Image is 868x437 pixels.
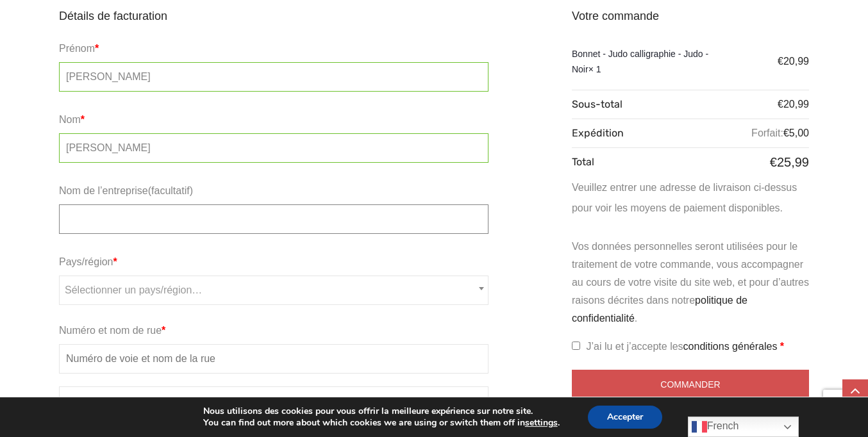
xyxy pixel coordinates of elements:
[113,256,117,267] abbr: obligatoire
[572,119,624,148] th: Expédition
[572,9,809,33] h3: Votre commande
[59,386,488,416] input: Appartement, bureau, etc. (optionnel)
[59,252,187,272] label: Pays/région
[778,99,783,110] span: €
[59,276,488,305] span: Pays/région
[588,64,601,74] strong: × 1
[770,155,777,169] span: €
[95,43,99,54] abbr: obligatoire
[148,185,193,196] span: (facultatif)
[783,128,789,138] span: €
[683,341,778,352] a: conditions générales
[572,46,728,77] div: Bonnet - Judo calligraphie - Judo - Noir
[778,56,809,67] bdi: 20,99
[692,419,707,434] img: fr
[65,284,202,295] span: Sélectionner un pays/région…
[688,416,799,437] a: French
[586,341,777,352] span: J’ai lu et j’accepte les
[203,417,560,429] p: You can find out more about which cookies we are using or switch them off in .
[572,90,624,119] th: Sous-total
[59,320,187,341] label: Numéro et nom de rue
[572,342,580,350] input: J’ai lu et j’accepte lesconditions générales *
[59,9,488,33] h3: Détails de facturation
[778,99,809,110] bdi: 20,99
[59,181,193,201] label: Nom de l’entreprise
[81,114,85,125] abbr: obligatoire
[572,370,809,400] input: Commander
[572,295,747,324] a: politique de confidentialité
[588,406,662,429] button: Accepter
[525,417,558,429] button: settings
[572,238,809,327] p: Vos données personnelles seront utilisées pour le traitement de votre commande, vous accompagner ...
[783,128,809,138] bdi: 5,00
[59,110,187,130] label: Nom
[780,341,784,352] abbr: obligatoire
[770,155,809,169] bdi: 25,99
[572,148,624,177] th: Total
[203,406,560,417] p: Nous utilisons des cookies pour vous offrir la meilleure expérience sur notre site.
[59,38,187,59] label: Prénom
[624,119,809,148] td: Forfait:
[572,177,809,218] li: Veuillez entrer une adresse de livraison ci-dessus pour voir les moyens de paiement disponibles.
[59,344,488,374] input: Numéro de voie et nom de la rue
[162,325,165,336] abbr: obligatoire
[778,56,783,67] span: €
